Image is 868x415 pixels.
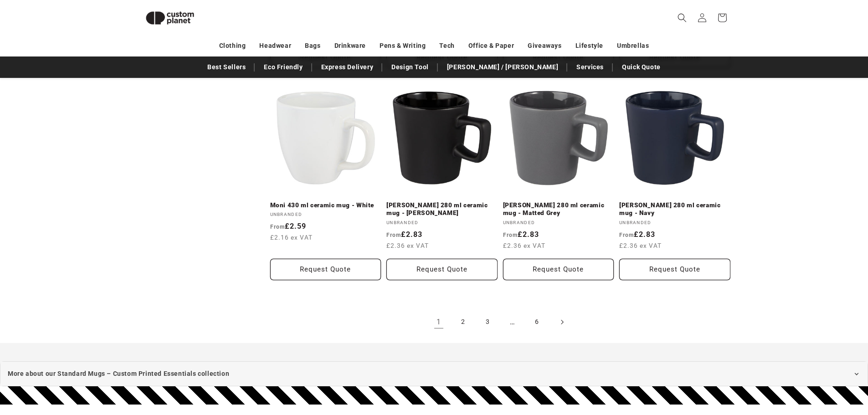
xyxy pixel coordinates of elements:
[429,312,449,332] a: Page 1
[380,38,426,54] a: Pens & Writing
[672,8,692,28] summary: Search
[203,59,250,75] a: Best Sellers
[442,59,563,75] a: [PERSON_NAME] / [PERSON_NAME]
[219,38,246,54] a: Clothing
[334,38,366,54] a: Drinkware
[527,312,547,332] a: Page 6
[386,201,498,217] a: [PERSON_NAME] 280 ml ceramic mug - [PERSON_NAME]
[439,38,454,54] a: Tech
[270,201,381,210] a: Moni 430 ml ceramic mug - White
[270,312,730,332] nav: Pagination
[503,201,614,217] a: [PERSON_NAME] 280 ml ceramic mug - Matted Grey
[259,59,307,75] a: Eco Friendly
[259,38,291,54] a: Headwear
[317,59,378,75] a: Express Delivery
[716,317,868,415] iframe: Chat Widget
[386,259,498,280] button: Request Quote
[617,38,649,54] a: Umbrellas
[8,368,229,379] span: More about our Standard Mugs – Custom Printed Essentials collection
[552,312,572,332] a: Next page
[468,38,514,54] a: Office & Paper
[387,59,433,75] a: Design Tool
[453,312,473,332] a: Page 2
[528,38,561,54] a: Giveaways
[270,259,381,280] button: Request Quote
[619,259,730,280] button: Request Quote
[478,312,498,332] a: Page 3
[138,4,202,32] img: Custom Planet
[503,259,614,280] button: Request Quote
[305,38,320,54] a: Bags
[617,59,665,75] a: Quick Quote
[619,201,730,217] a: [PERSON_NAME] 280 ml ceramic mug - Navy
[575,38,603,54] a: Lifestyle
[503,312,523,332] span: …
[572,59,608,75] a: Services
